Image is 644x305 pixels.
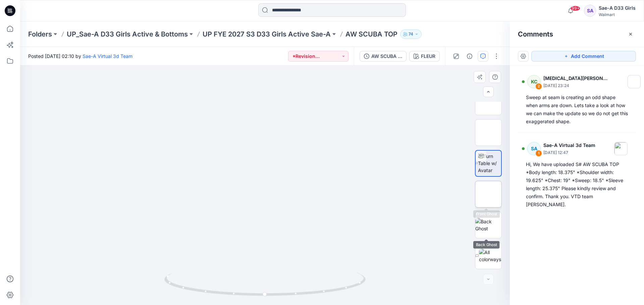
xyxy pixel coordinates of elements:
h2: Comments [518,30,553,38]
p: 74 [409,30,413,38]
div: 2 [535,83,542,90]
button: 74 [400,29,422,39]
div: 1 [535,150,542,157]
div: AW SCUBA TOP_REV1_FULL COLORWAYS [371,53,402,60]
p: AW SCUBA TOP [345,29,397,39]
div: KC [527,75,541,88]
div: FLEUR [421,53,435,60]
button: Details [464,51,475,62]
div: SA [527,142,541,155]
div: Sae-A D33 Girls [599,4,636,12]
div: SA [584,5,596,17]
div: Hi, We have uploaded S# AW SCUBA TOP *Body length: 18.375" *Shoulder width: 19.625" *Chest: 19" *... [526,160,628,209]
button: AW SCUBA TOP_REV1_FULL COLORWAYS [360,51,407,62]
a: UP FYE 2027 S3 D33 Girls Active Sae-A [203,29,331,39]
span: Posted [DATE] 02:10 by [28,53,132,60]
p: [MEDICAL_DATA][PERSON_NAME] [543,74,609,82]
div: Walmart [599,12,636,17]
div: Sweep at seam is creating an odd shape when arms are down. Lets take a look at how we can make th... [526,93,628,126]
p: Sae-A Virtual 3d Team [543,141,595,149]
a: Folders [28,29,52,39]
span: 99+ [570,6,580,11]
img: Turn Table w/ Avatar [478,153,501,174]
p: [DATE] 23:24 [543,82,609,89]
button: Add Comment [531,51,636,62]
img: Back Ghost [475,218,501,232]
img: All colorways [479,249,501,263]
button: FLEUR [409,51,440,62]
a: UP_Sae-A D33 Girls Active & Bottoms [67,29,188,39]
a: Sae-A Virtual 3d Team [83,53,132,59]
p: [DATE] 12:47 [543,149,595,156]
